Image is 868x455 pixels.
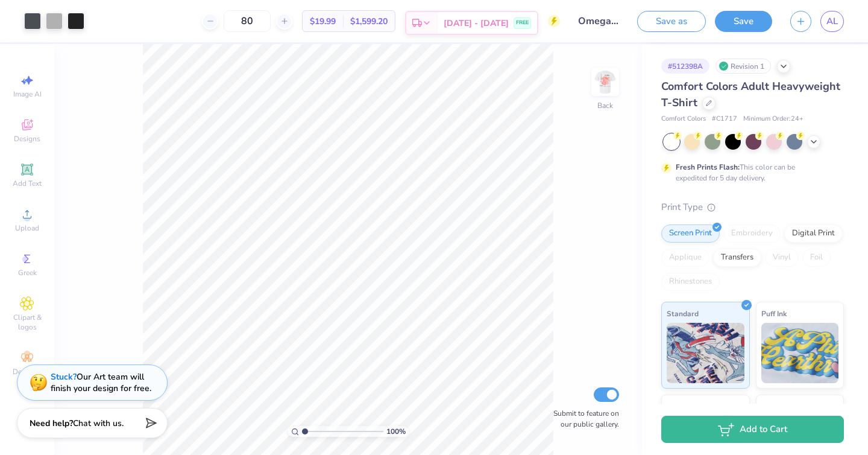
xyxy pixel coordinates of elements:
[743,114,804,124] span: Minimum Order: 24 +
[224,10,271,32] input: – –
[712,114,737,124] span: # C1717
[13,179,42,188] span: Add Text
[30,418,73,429] strong: Need help?
[18,268,37,278] span: Greek
[820,11,844,32] a: AL
[715,11,772,32] button: Save
[667,400,696,413] span: Neon Ink
[569,9,628,33] input: Untitled Design
[661,416,844,443] button: Add to Cart
[350,15,388,28] span: $1,599.20
[723,224,781,243] div: Embroidery
[547,408,619,430] label: Submit to feature on our public gallery.
[637,11,706,32] button: Save as
[15,223,39,233] span: Upload
[51,371,77,383] strong: Stuck?
[661,200,844,214] div: Print Type
[667,323,744,383] img: Standard
[676,162,740,172] strong: Fresh Prints Flash:
[593,70,617,94] img: Back
[14,134,40,144] span: Designs
[444,17,509,30] span: [DATE] - [DATE]
[761,307,787,320] span: Puff Ink
[13,89,42,99] span: Image AI
[73,418,124,429] span: Chat with us.
[765,249,799,267] div: Vinyl
[661,59,709,74] div: # 512398A
[661,79,840,110] span: Comfort Colors Adult Heavyweight T-Shirt
[386,426,406,437] span: 100 %
[310,15,336,28] span: $19.99
[13,367,42,377] span: Decorate
[761,400,832,413] span: Metallic & Glitter Ink
[516,19,529,27] span: FREE
[597,100,613,111] div: Back
[713,249,761,267] div: Transfers
[826,14,838,28] span: AL
[661,114,706,124] span: Comfort Colors
[676,162,824,183] div: This color can be expedited for 5 day delivery.
[802,249,831,267] div: Foil
[661,273,720,291] div: Rhinestones
[661,249,709,267] div: Applique
[784,224,843,243] div: Digital Print
[6,313,48,332] span: Clipart & logos
[761,323,839,383] img: Puff Ink
[715,59,771,74] div: Revision 1
[51,371,151,394] div: Our Art team will finish your design for free.
[661,224,720,243] div: Screen Print
[667,307,699,320] span: Standard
